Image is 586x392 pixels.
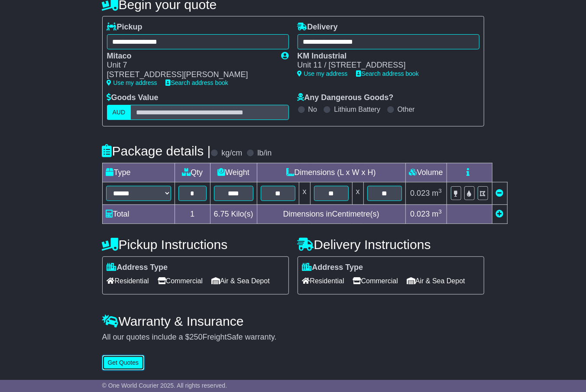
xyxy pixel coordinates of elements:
[107,274,149,288] span: Residential
[496,210,504,218] a: Add new item
[102,237,289,252] h4: Pickup Instructions
[210,204,257,224] td: Kilo(s)
[407,274,465,288] span: Air & Sea Depot
[210,163,257,182] td: Weight
[214,210,229,218] span: 6.75
[257,163,405,182] td: Dimensions (L x W x H)
[298,93,394,103] label: Any Dangerous Goods?
[356,70,419,77] a: Search address book
[410,210,430,218] span: 0.023
[438,208,442,215] sup: 3
[107,61,273,70] div: Unit 7
[190,333,203,341] span: 250
[221,149,242,158] label: kg/cm
[353,274,398,288] span: Commercial
[107,70,273,80] div: [STREET_ADDRESS][PERSON_NAME]
[302,274,344,288] span: Residential
[107,93,159,103] label: Goods Value
[107,263,168,272] label: Address Type
[298,61,471,70] div: Unit 11 / [STREET_ADDRESS]
[107,52,273,61] div: Mitaco
[432,189,442,198] span: m
[352,182,363,204] td: x
[308,105,317,113] label: No
[102,355,145,370] button: Get Quotes
[398,105,415,113] label: Other
[257,204,405,224] td: Dimensions in Centimetre(s)
[102,314,484,328] h4: Warranty & Insurance
[438,188,442,194] sup: 3
[102,204,175,224] td: Total
[175,163,210,182] td: Qty
[102,144,211,158] h4: Package details |
[298,237,484,252] h4: Delivery Instructions
[299,182,310,204] td: x
[257,149,272,158] label: lb/in
[158,274,203,288] span: Commercial
[298,70,348,77] a: Use my address
[410,189,430,198] span: 0.023
[334,105,380,113] label: Lithium Battery
[102,333,484,342] div: All our quotes include a $ FreightSafe warranty.
[496,189,504,198] a: Remove this item
[405,163,447,182] td: Volume
[107,105,131,120] label: AUD
[102,163,175,182] td: Type
[432,210,442,218] span: m
[107,79,157,86] a: Use my address
[107,23,142,32] label: Pickup
[298,23,338,32] label: Delivery
[175,204,210,224] td: 1
[102,382,227,389] span: © One World Courier 2025. All rights reserved.
[166,79,228,86] a: Search address book
[211,274,270,288] span: Air & Sea Depot
[298,52,471,61] div: KM Industrial
[302,263,363,272] label: Address Type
